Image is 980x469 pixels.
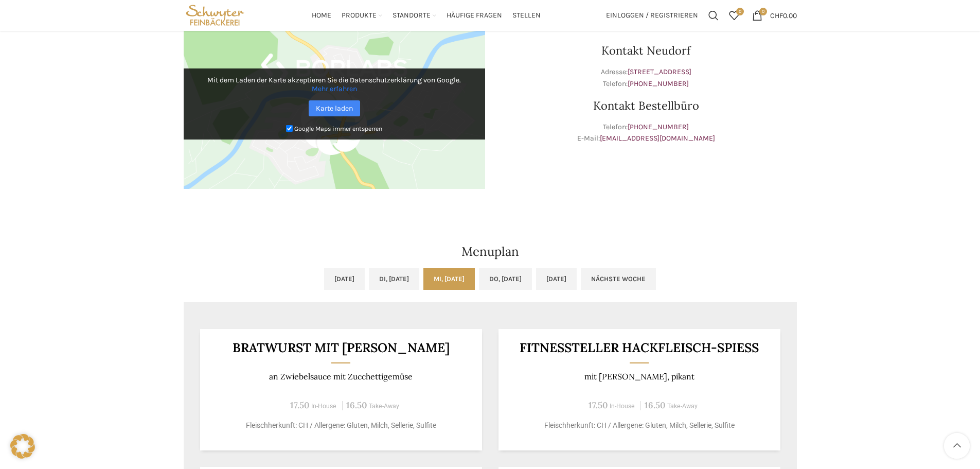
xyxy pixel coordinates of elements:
span: Produkte [342,11,377,21]
a: 0 [724,5,744,26]
p: mit [PERSON_NAME], pikant [511,372,768,381]
p: Mit dem Laden der Karte akzeptieren Sie die Datenschutzerklärung von Google. [191,76,478,93]
a: Standorte [393,5,436,26]
span: Häufige Fragen [447,11,502,21]
span: 0 [759,8,767,15]
p: Fleischherkunft: CH / Allergene: Gluten, Milch, Sellerie, Sulfite [511,420,768,431]
p: Telefon: E-Mail: [495,121,797,145]
a: [PHONE_NUMBER] [628,79,689,88]
a: Nächste Woche [581,268,656,290]
a: Mehr erfahren [312,84,357,93]
a: Produkte [342,5,382,26]
span: Einloggen / Registrieren [606,12,698,19]
a: [STREET_ADDRESS] [628,67,691,76]
a: Mi, [DATE] [423,268,475,290]
a: [EMAIL_ADDRESS][DOMAIN_NAME] [600,134,715,143]
a: Di, [DATE] [369,268,419,290]
p: an Zwiebelsauce mit Zucchettigemüse [212,372,469,381]
a: Einloggen / Registrieren [601,5,703,26]
a: 0 CHF0.00 [747,5,802,26]
div: Meine Wunschliste [724,5,744,26]
span: Standorte [393,11,431,21]
a: Suchen [703,5,724,26]
p: Adresse: Telefon: [495,66,797,90]
a: Scroll to top button [944,433,970,459]
h2: Menuplan [184,246,797,258]
span: CHF [770,11,783,20]
small: Google Maps immer entsperren [294,125,382,132]
a: [PHONE_NUMBER] [628,123,689,131]
a: Do, [DATE] [479,268,532,290]
a: Site logo [184,10,247,19]
span: 17.50 [290,399,309,411]
input: Google Maps immer entsperren [286,125,293,132]
span: 16.50 [645,399,665,411]
span: In-House [311,403,336,410]
div: Main navigation [252,5,600,26]
span: Home [312,11,331,21]
span: Stellen [512,11,541,21]
a: Häufige Fragen [447,5,502,26]
a: Stellen [512,5,541,26]
h3: Kontakt Neudorf [495,45,797,56]
a: Home [312,5,331,26]
h3: Fitnessteller Hackfleisch-Spiess [511,341,768,354]
h3: Kontakt Bestellbüro [495,100,797,111]
span: 17.50 [589,399,608,411]
p: Fleischherkunft: CH / Allergene: Gluten, Milch, Sellerie, Sulfite [212,420,469,431]
a: [DATE] [536,268,577,290]
span: 16.50 [346,399,367,411]
span: 0 [736,8,744,15]
a: Karte laden [309,100,360,116]
span: Take-Away [667,403,698,410]
bdi: 0.00 [770,11,797,20]
h3: Bratwurst mit [PERSON_NAME] [212,341,469,354]
a: [DATE] [324,268,365,290]
span: Take-Away [369,403,399,410]
span: In-House [610,403,635,410]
